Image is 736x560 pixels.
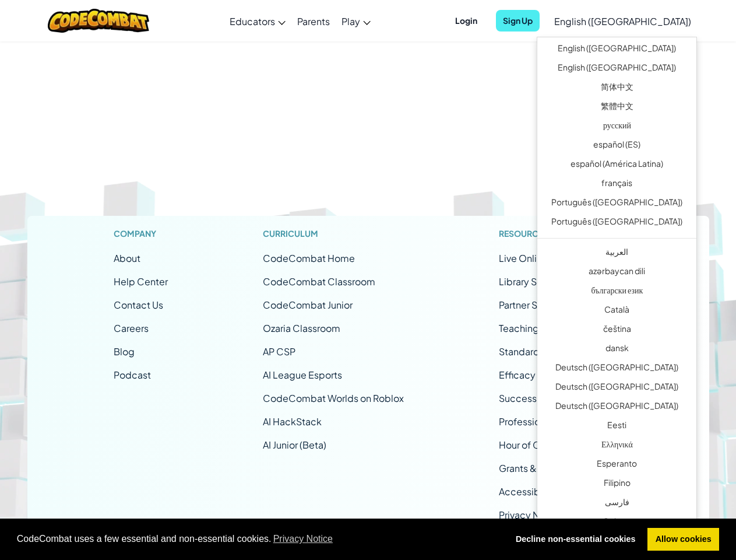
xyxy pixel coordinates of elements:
[554,15,691,27] span: English ([GEOGRAPHIC_DATA])
[336,5,376,37] a: Play
[537,379,696,398] a: Deutsch ([GEOGRAPHIC_DATA])
[537,398,696,417] a: Deutsch ([GEOGRAPHIC_DATA])
[499,392,569,404] a: Success Stories
[263,439,326,451] a: AI Junior (Beta)
[537,302,696,321] a: Català
[537,436,696,456] a: Ελληνικά
[263,252,355,264] span: CodeCombat Home
[114,252,140,264] a: About
[537,359,696,379] a: Deutsch ([GEOGRAPHIC_DATA])
[537,321,696,340] a: čeština
[499,415,616,428] a: Professional Development
[114,322,149,334] a: Careers
[499,299,572,311] a: Partner Solutions
[263,299,353,311] a: CodeCombat Junior
[48,9,150,33] img: CodeCombat logo
[448,10,484,32] button: Login
[537,263,696,282] a: azərbaycan dili
[548,5,697,37] a: English ([GEOGRAPHIC_DATA])
[17,530,499,548] span: CodeCombat uses a few essential and non-essential cookies.
[263,275,375,288] a: CodeCombat Classroom
[537,282,696,302] a: български език
[537,194,696,213] a: Português ([GEOGRAPHIC_DATA])
[647,528,719,551] a: allow cookies
[263,322,340,334] a: Ozaria Classroom
[537,117,696,136] a: русский
[499,345,591,358] a: Standards Alignment
[499,252,584,264] span: Live Online Classes
[114,228,168,240] h1: Company
[537,40,696,60] a: English ([GEOGRAPHIC_DATA])
[499,485,608,498] a: Accessibility (ACR/VPAT)
[537,98,696,117] a: 繁體中文
[291,5,336,37] a: Parents
[537,475,696,494] a: Filipino
[230,15,275,27] span: Educators
[263,392,404,404] a: CodeCombat Worlds on Roblox
[499,275,572,288] a: Library Solutions
[499,369,571,381] a: Efficacy Studies
[114,299,163,311] span: Contact Us
[263,415,322,428] a: AI HackStack
[537,244,696,263] a: العربية
[537,340,696,359] a: dansk
[537,60,696,79] a: English ([GEOGRAPHIC_DATA])
[499,439,558,451] a: Hour of Code
[499,228,623,240] h1: Resources
[537,175,696,194] a: français
[263,345,295,358] a: AP CSP
[537,79,696,98] a: 简体中文
[537,494,696,513] a: فارسی
[114,345,135,358] a: Blog
[499,509,563,521] a: Privacy Notice
[537,156,696,175] a: español (América Latina)
[224,5,291,37] a: Educators
[537,417,696,436] a: Eesti
[114,369,151,381] a: Podcast
[263,369,342,381] a: AI League Esports
[499,322,582,334] a: Teaching Solutions
[272,530,335,548] a: learn more about cookies
[341,15,360,27] span: Play
[537,213,696,233] a: Português ([GEOGRAPHIC_DATA])
[537,456,696,475] a: Esperanto
[508,528,643,551] a: deny cookies
[537,513,696,533] a: Galego
[499,462,623,474] a: Grants & Funding Resources
[263,228,404,240] h1: Curriculum
[496,10,540,32] button: Sign Up
[114,275,168,288] a: Help Center
[537,136,696,156] a: español (ES)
